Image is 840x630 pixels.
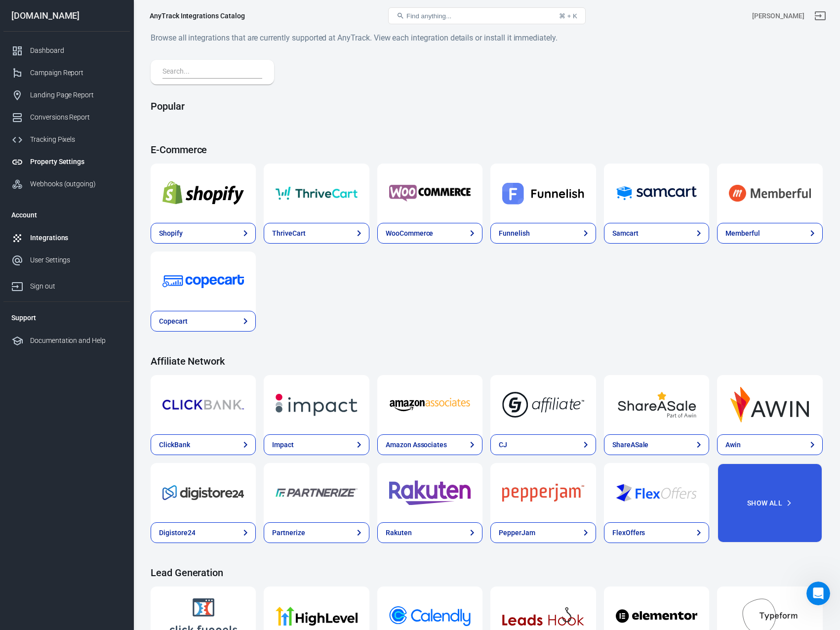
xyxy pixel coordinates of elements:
[612,228,639,239] div: Samcart
[717,463,822,543] button: Show All
[389,387,471,422] img: Amazon Associates
[159,316,188,327] div: Copecart
[162,475,244,510] img: Digistore24
[159,440,190,450] div: ClickBank
[3,62,130,84] a: Campaign Report
[377,164,482,223] a: WooCommerce
[717,375,822,434] a: Awin
[264,223,369,244] a: ThriveCart
[604,463,709,522] a: FlexOffers
[388,7,586,24] button: Find anything...⌘ + K
[559,12,577,20] div: ⌘ + K
[490,375,596,434] a: CJ
[151,32,823,44] h6: Browse all integrations that are currently supported at AnyTrack. View each integration details o...
[151,434,256,455] a: ClickBank
[272,228,306,239] div: ThriveCart
[490,522,596,543] a: PepperJam
[30,68,122,78] div: Campaign Report
[151,164,256,223] a: Shopify
[3,271,130,297] a: Sign out
[389,175,471,211] img: WooCommerce
[30,90,122,100] div: Landing Page Report
[30,157,122,167] div: Property Settings
[604,223,709,244] a: Samcart
[612,528,645,538] div: FlexOffers
[151,567,823,579] h4: Lead Generation
[499,528,535,538] div: PepperJam
[30,112,122,123] div: Conversions Report
[502,175,584,211] img: Funnelish
[272,440,294,450] div: Impact
[30,255,122,265] div: User Settings
[490,463,596,522] a: PepperJam
[151,375,256,434] a: ClickBank
[377,375,482,434] a: Amazon Associates
[3,128,130,151] a: Tracking Pixels
[151,252,256,311] a: Copecart
[377,434,482,455] a: Amazon Associates
[276,475,357,510] img: Partnerize
[3,249,130,271] a: User Settings
[386,528,412,538] div: Rakuten
[808,4,832,28] a: Sign out
[3,203,130,227] li: Account
[151,311,256,332] a: Copecart
[604,164,709,223] a: Samcart
[3,106,130,128] a: Conversions Report
[151,223,256,244] a: Shopify
[30,233,122,243] div: Integrations
[276,387,357,422] img: Impact
[604,375,709,434] a: ShareASale
[30,336,122,346] div: Documentation and Help
[502,475,584,510] img: PepperJam
[159,528,195,538] div: Digistore24
[752,11,804,21] div: Account id: XViTQVGg
[729,175,810,211] img: Memberful
[490,223,596,244] a: Funnelish
[3,151,130,173] a: Property Settings
[151,144,823,156] h4: E-Commerce
[162,263,244,299] img: Copecart
[150,11,245,21] div: AnyTrack Integrations Catalog
[151,100,823,112] h4: Popular
[3,173,130,195] a: Webhooks (outgoing)
[264,375,369,434] a: Impact
[162,387,244,422] img: ClickBank
[377,223,482,244] a: WooCommerce
[389,475,471,510] img: Rakuten
[264,522,369,543] a: Partnerize
[717,434,822,455] a: Awin
[490,164,596,223] a: Funnelish
[717,223,822,244] a: Memberful
[30,281,122,292] div: Sign out
[386,440,447,450] div: Amazon Associates
[162,66,258,79] input: Search...
[616,475,697,510] img: FlexOffers
[377,522,482,543] a: Rakuten
[3,40,130,62] a: Dashboard
[30,45,122,56] div: Dashboard
[3,84,130,106] a: Landing Page Report
[502,387,584,422] img: CJ
[499,228,530,239] div: Funnelish
[725,228,760,239] div: Memberful
[159,228,183,239] div: Shopify
[490,434,596,455] a: CJ
[264,164,369,223] a: ThriveCart
[616,175,697,211] img: Samcart
[162,175,244,211] img: Shopify
[499,440,507,450] div: CJ
[264,434,369,455] a: Impact
[30,134,122,145] div: Tracking Pixels
[272,528,305,538] div: Partnerize
[276,175,357,211] img: ThriveCart
[30,179,122,189] div: Webhooks (outgoing)
[3,11,130,20] div: [DOMAIN_NAME]
[616,387,697,422] img: ShareASale
[3,227,130,249] a: Integrations
[604,522,709,543] a: FlexOffers
[151,463,256,522] a: Digistore24
[406,12,451,20] span: Find anything...
[612,440,649,450] div: ShareASale
[806,582,830,605] iframe: Intercom live chat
